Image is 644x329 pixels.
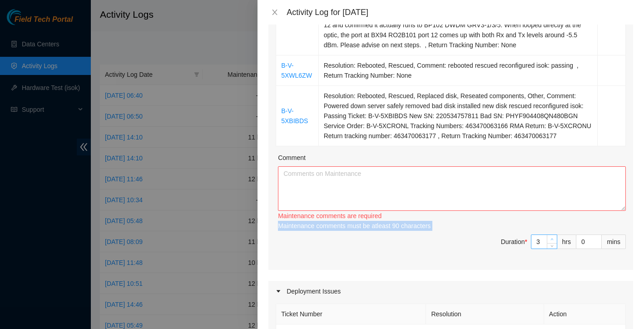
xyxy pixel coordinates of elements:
div: mins [602,234,626,249]
td: Resolution: Rebooted, Rescued, Replaced disk, Reseated components, Other, Comment: Powered down s... [319,86,598,146]
button: Close [268,8,281,17]
div: Deployment Issues [268,281,633,302]
div: hrs [557,234,576,249]
th: Ticket Number [276,304,426,324]
span: Decrease Value [547,243,557,249]
div: Maintenance comments are required [278,211,626,221]
div: Activity Log for [DATE] [287,7,633,17]
th: Resolution [426,304,544,324]
span: close [271,9,278,16]
span: up [550,237,555,242]
textarea: Comment [278,166,626,211]
th: Action [544,304,626,324]
span: Increase Value [547,235,557,243]
div: Duration [501,237,527,247]
label: Comment [278,153,306,163]
td: Resolution: Rebooted, Rescued, Comment: rebooted rescued reconfigured isok: passing , Return Trac... [319,55,598,86]
span: down [550,243,555,249]
a: B-V-5XWL6ZW [281,62,312,79]
div: Maintenance comments must be atleast 90 characters [278,221,626,231]
span: caret-right [276,289,281,294]
a: B-V-5XBIBDS [281,107,308,125]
